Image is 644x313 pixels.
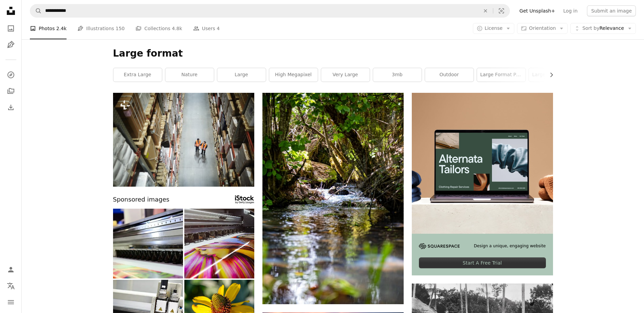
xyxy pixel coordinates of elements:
a: Collections [4,84,18,98]
span: 150 [116,25,125,32]
a: a small river with a small waterfall [262,195,404,201]
a: high megapixel [269,68,318,82]
form: Find visuals sitewide [30,4,510,18]
a: Collections 4.8k [135,18,182,39]
img: Digital printing - wide format [113,209,183,278]
img: Two men in uniform standing in aisle between large-scale shelves and talking [113,93,254,187]
img: file-1705255347840-230a6ab5bca9image [419,243,460,249]
a: Illustrations 150 [77,18,125,39]
a: large [217,68,266,82]
span: Sponsored images [113,195,169,205]
button: Menu [4,295,18,309]
h1: Large format [113,47,553,60]
button: Language [4,279,18,293]
a: Users 4 [193,18,220,39]
button: Orientation [517,23,568,34]
span: Relevance [582,25,624,32]
span: Orientation [529,25,556,31]
a: Explore [4,68,18,82]
button: Search Unsplash [30,4,42,17]
span: Design a unique, engaging website [474,243,546,249]
a: large format printer [477,68,526,82]
a: Get Unsplash+ [515,5,559,16]
a: Download History [4,101,18,114]
a: Log in [559,5,582,16]
a: nature [165,68,214,82]
button: License [473,23,515,34]
a: Design a unique, engaging websiteStart A Free Trial [412,93,553,275]
span: License [485,25,503,31]
a: large format film [529,68,577,82]
button: scroll list to the right [545,68,553,82]
span: 4 [217,25,220,32]
a: 3mb [373,68,422,82]
span: Sort by [582,25,599,31]
button: Submit an image [587,5,636,16]
button: Visual search [493,4,510,17]
span: 4.8k [172,25,182,32]
a: outdoor [425,68,474,82]
a: very large [321,68,370,82]
div: Start A Free Trial [419,257,546,268]
a: Illustrations [4,38,18,51]
img: a small river with a small waterfall [262,93,404,304]
a: Two men in uniform standing in aisle between large-scale shelves and talking [113,137,254,143]
a: Photos [4,22,18,35]
button: Clear [478,4,493,17]
img: Large format printing machine in operation [184,209,254,278]
img: file-1707885205802-88dd96a21c72image [412,93,553,234]
a: Home — Unsplash [4,4,18,19]
button: Sort byRelevance [570,23,636,34]
a: extra large [113,68,162,82]
a: Log in / Sign up [4,263,18,276]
